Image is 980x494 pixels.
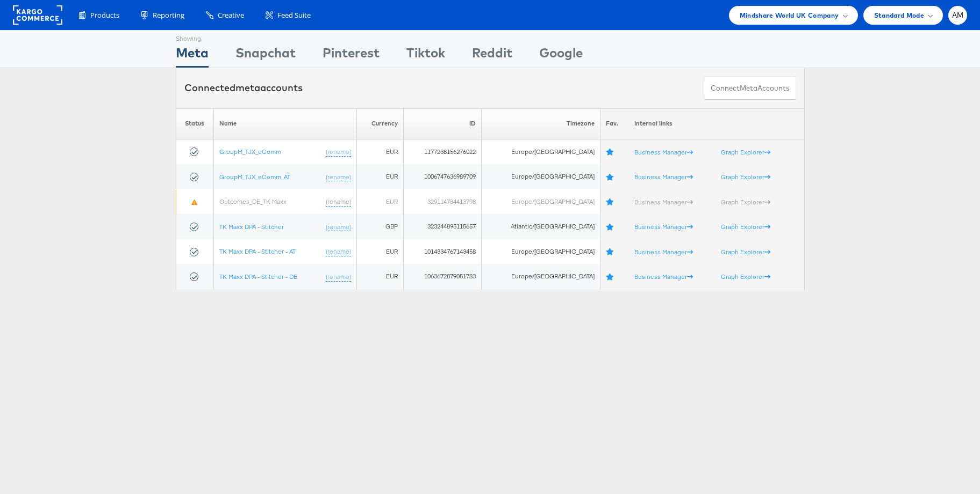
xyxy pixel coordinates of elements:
[482,139,600,164] td: Europe/[GEOGRAPHIC_DATA]
[403,164,482,189] td: 1006747636989709
[356,189,403,214] td: EUR
[277,10,311,20] span: Feed Suite
[219,197,287,205] a: Outcomes_DE_TK Maxx
[539,43,583,68] div: Google
[634,222,693,230] a: Business Manager
[704,76,796,100] button: ConnectmetaAccounts
[218,10,244,20] span: Creative
[634,148,693,156] a: Business Manager
[326,147,351,156] a: (rename)
[482,239,600,264] td: Europe/[GEOGRAPHIC_DATA]
[482,264,600,289] td: Europe/[GEOGRAPHIC_DATA]
[153,10,184,20] span: Reporting
[326,222,351,231] a: (rename)
[90,10,119,20] span: Products
[634,247,693,255] a: Business Manager
[472,43,512,68] div: Reddit
[219,222,284,230] a: TK Maxx DPA - Stitcher
[721,197,770,205] a: Graph Explorer
[326,172,351,181] a: (rename)
[403,239,482,264] td: 1014334767143458
[356,139,403,164] td: EUR
[634,197,693,205] a: Business Manager
[356,214,403,239] td: GBP
[356,164,403,189] td: EUR
[952,12,964,19] span: AM
[482,108,600,139] th: Timezone
[721,148,770,156] a: Graph Explorer
[721,172,770,180] a: Graph Explorer
[403,139,482,164] td: 1177238156276022
[740,83,757,93] span: meta
[874,10,924,21] span: Standard Mode
[634,272,693,280] a: Business Manager
[482,164,600,189] td: Europe/[GEOGRAPHIC_DATA]
[235,43,296,68] div: Snapchat
[235,82,260,94] span: meta
[326,197,351,206] a: (rename)
[403,264,482,289] td: 1063672879051783
[219,247,296,255] a: TK Maxx DPA - Stitcher - AT
[721,272,770,280] a: Graph Explorer
[176,108,214,139] th: Status
[219,172,290,180] a: GroupM_TJX_eComm_AT
[740,10,839,21] span: Mindshare World UK Company
[219,147,281,155] a: GroupM_TJX_eComm
[403,108,482,139] th: ID
[176,43,209,68] div: Meta
[482,189,600,214] td: Europe/[GEOGRAPHIC_DATA]
[326,247,351,256] a: (rename)
[356,239,403,264] td: EUR
[176,31,209,43] div: Showing
[219,272,297,280] a: TK Maxx DPA - Stitcher - DE
[184,81,303,95] div: Connected accounts
[403,214,482,239] td: 323244895115657
[406,43,445,68] div: Tiktok
[721,222,770,230] a: Graph Explorer
[403,189,482,214] td: 329114784413798
[721,247,770,255] a: Graph Explorer
[482,214,600,239] td: Atlantic/[GEOGRAPHIC_DATA]
[356,264,403,289] td: EUR
[326,272,351,281] a: (rename)
[356,108,403,139] th: Currency
[634,172,693,180] a: Business Manager
[214,108,356,139] th: Name
[323,43,380,68] div: Pinterest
